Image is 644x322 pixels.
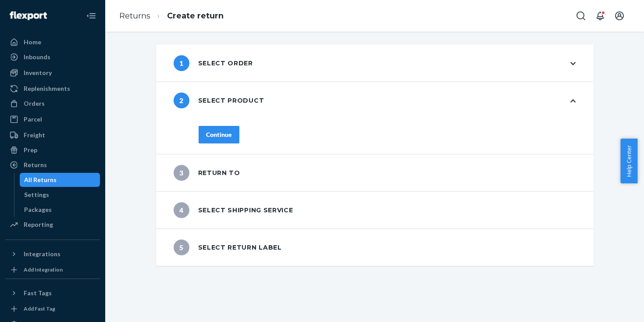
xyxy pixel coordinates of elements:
[24,220,53,229] div: Reporting
[174,202,189,218] span: 4
[20,188,100,202] a: Settings
[5,112,100,126] a: Parcel
[24,131,45,140] div: Freight
[119,11,150,21] a: Returns
[174,55,189,71] span: 1
[82,7,100,25] button: Close Navigation
[199,126,239,143] button: Continue
[24,250,60,258] div: Integrations
[24,115,42,124] div: Parcel
[24,190,49,199] div: Settings
[24,305,55,312] div: Add Fast Tag
[5,304,100,314] a: Add Fast Tag
[5,158,100,172] a: Returns
[5,218,100,232] a: Reporting
[5,66,100,80] a: Inventory
[24,205,52,214] div: Packages
[174,165,189,181] span: 3
[5,247,100,261] button: Integrations
[206,130,232,139] div: Continue
[174,93,189,108] span: 2
[24,289,52,297] div: Fast Tags
[112,3,231,29] ol: breadcrumbs
[5,128,100,142] a: Freight
[611,7,628,25] button: Open account menu
[24,38,41,47] div: Home
[24,84,70,93] div: Replenishments
[620,139,637,183] button: Help Center
[5,286,100,300] button: Fast Tags
[174,240,282,255] div: Select return label
[174,240,189,255] span: 5
[5,97,100,111] a: Orders
[20,173,100,187] a: All Returns
[24,175,57,184] div: All Returns
[174,55,253,71] div: Select order
[24,161,47,169] div: Returns
[24,266,63,273] div: Add Integration
[174,165,240,181] div: Return to
[20,203,100,217] a: Packages
[174,202,293,218] div: Select shipping service
[24,146,37,154] div: Prep
[24,53,50,61] div: Inbounds
[24,99,45,108] div: Orders
[572,7,590,25] button: Open Search Box
[591,7,609,25] button: Open notifications
[5,143,100,157] a: Prep
[5,82,100,96] a: Replenishments
[167,11,224,21] a: Create return
[24,68,52,77] div: Inventory
[5,265,100,275] a: Add Integration
[174,93,264,108] div: Select product
[10,11,47,20] img: Flexport logo
[5,35,100,49] a: Home
[5,50,100,64] a: Inbounds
